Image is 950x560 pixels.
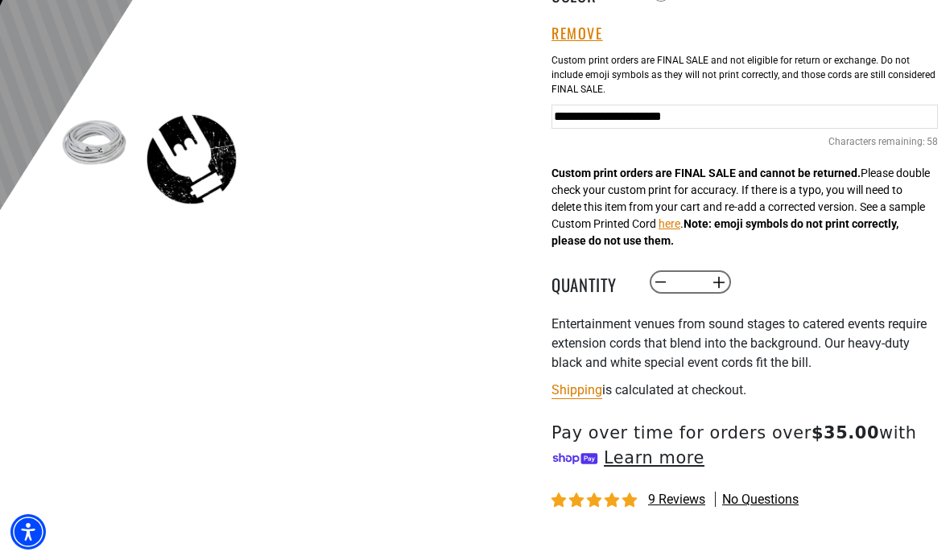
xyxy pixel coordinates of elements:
span: No questions [722,491,799,509]
img: white [47,113,141,180]
span: 5.00 stars [551,493,640,509]
button: Remove [551,25,603,43]
img: black [145,113,238,206]
label: Quantity [551,272,632,293]
span: Characters remaining: [828,136,925,147]
input: Text field [551,105,938,129]
span: 9 reviews [648,492,705,507]
a: Shipping [551,382,602,397]
strong: Note: emoji symbols do not print correctly, please do not use them. [551,217,898,247]
button: here [659,216,680,233]
span: 58 [927,134,938,149]
div: is calculated at checkout. [551,379,938,401]
p: Entertainment venues from sound stages to catered events require extension cords that blend into ... [551,315,938,373]
div: Accessibility Menu [10,514,46,550]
